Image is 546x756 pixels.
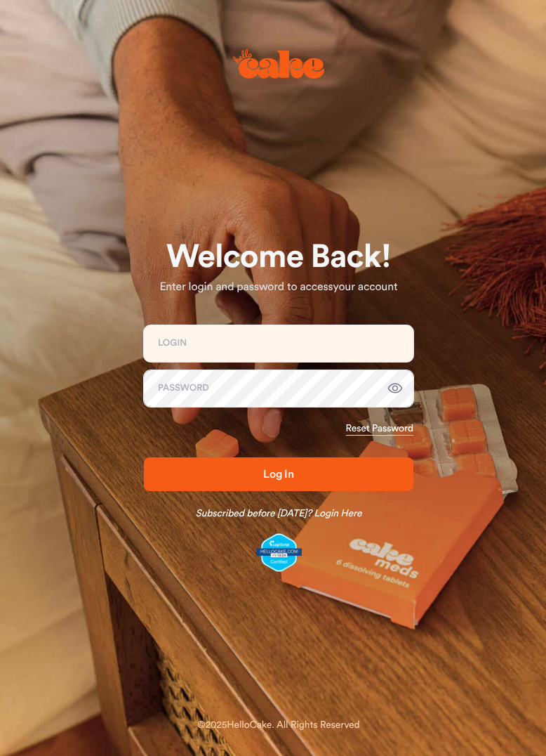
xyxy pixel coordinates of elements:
[256,533,302,573] img: legit-script-certified.png
[144,457,413,491] button: Log In
[346,422,413,436] a: Reset Password
[197,718,359,732] div: © 2025 HelloCake. All Rights Reserved
[144,279,413,296] p: Enter login and password to access your account
[196,507,362,521] a: Subscribed before [DATE]? Login Here
[144,240,413,274] h1: Welcome Back!
[263,469,294,480] span: Log In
